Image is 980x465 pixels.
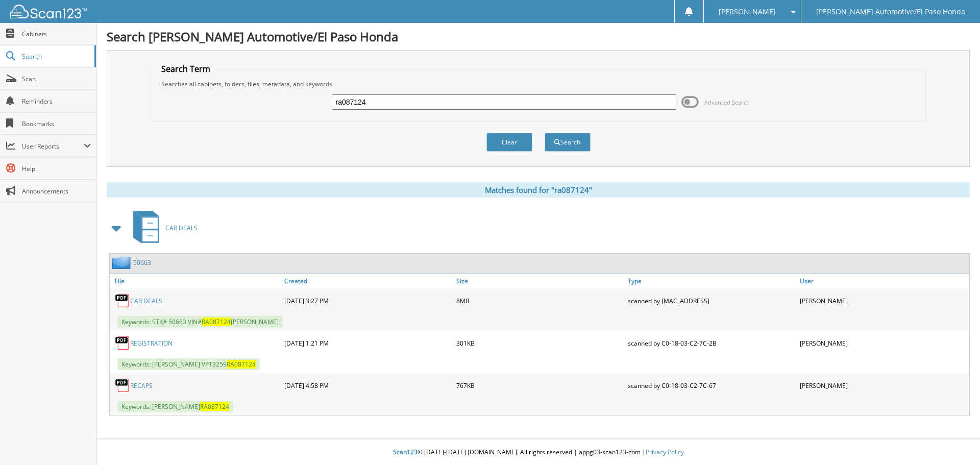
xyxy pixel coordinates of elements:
span: Scan123 [393,448,418,456]
div: 767KB [454,375,626,396]
a: CAR DEALS [127,208,198,248]
div: 301KB [454,333,626,353]
span: Scan [22,75,91,83]
a: CAR DEALS [130,297,162,305]
span: Bookmarks [22,119,91,128]
span: Cabinets [22,30,91,38]
button: Clear [486,133,532,152]
img: folder2.png [112,256,133,269]
span: Keywords: STK# 50663 VIN# [PERSON_NAME] [117,316,283,328]
div: © [DATE]-[DATE] [DOMAIN_NAME]. All rights reserved | appg03-scan123-com | [96,440,980,465]
div: scanned by C0-18-03-C2-7C-2B [625,333,797,353]
span: Search [22,52,89,61]
div: [DATE] 4:58 PM [282,375,454,396]
img: PDF.png [115,335,130,351]
div: 8MB [454,290,626,311]
div: [PERSON_NAME] [797,375,969,396]
a: Privacy Policy [646,448,684,456]
iframe: Chat Widget [929,416,980,465]
span: RA087124 [227,360,256,369]
img: PDF.png [115,378,130,393]
span: Help [22,164,91,173]
a: Created [282,274,454,288]
span: User Reports [22,142,84,151]
span: RA087124 [202,317,231,326]
span: [PERSON_NAME] [719,9,776,15]
div: Searches all cabinets, folders, files, metadata, and keywords [156,80,921,88]
a: User [797,274,969,288]
div: [PERSON_NAME] [797,290,969,311]
a: 50663 [133,258,151,267]
a: RECAPS [130,381,153,390]
a: Size [454,274,626,288]
div: [DATE] 1:21 PM [282,333,454,353]
span: Reminders [22,97,91,106]
span: [PERSON_NAME] Automotive/El Paso Honda [816,9,965,15]
button: Search [545,133,591,152]
div: scanned by C0-18-03-C2-7C-67 [625,375,797,396]
img: PDF.png [115,293,130,308]
legend: Search Term [156,63,215,75]
span: Keywords: [PERSON_NAME] [117,401,233,412]
a: Type [625,274,797,288]
a: File [110,274,282,288]
a: REGISTRATION [130,339,173,348]
div: scanned by [MAC_ADDRESS] [625,290,797,311]
span: Advanced Search [704,99,750,106]
div: [PERSON_NAME] [797,333,969,353]
span: Keywords: [PERSON_NAME] VPT3259 [117,358,260,370]
span: RA087124 [200,402,229,411]
span: CAR DEALS [165,224,198,232]
span: Announcements [22,187,91,195]
div: [DATE] 3:27 PM [282,290,454,311]
img: scan123-logo-white.svg [10,5,87,18]
div: Matches found for "ra087124" [107,182,970,198]
h1: Search [PERSON_NAME] Automotive/El Paso Honda [107,28,970,45]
